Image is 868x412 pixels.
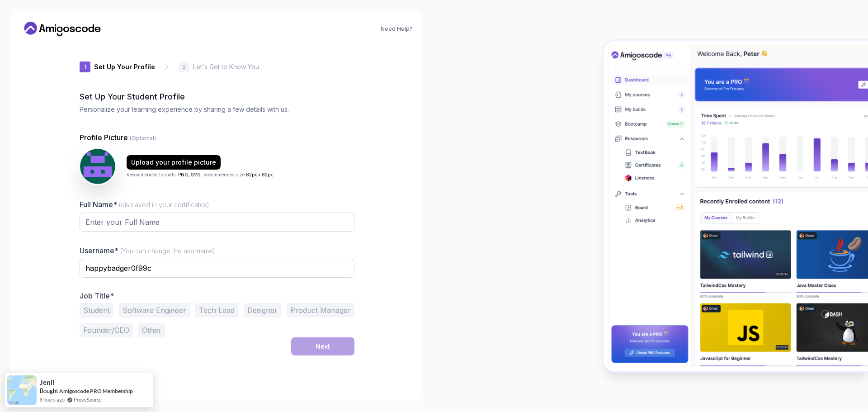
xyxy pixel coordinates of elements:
p: 1 [84,64,86,70]
img: provesource social proof notification image [7,375,37,405]
p: Recommended formats: . Recommended size: . [127,171,274,178]
button: Software Engineer [119,303,190,317]
p: Let's Get to Know You [193,62,259,71]
span: (displayed in your certificates) [119,201,209,208]
p: Personalize your learning experience by sharing a few details with us. [80,105,354,114]
button: Next [291,337,354,355]
span: Bought [40,387,58,394]
img: user profile image [80,149,115,184]
button: Designer [244,303,281,317]
p: Profile Picture [80,132,354,143]
a: Need Help? [381,25,412,33]
p: Set Up Your Profile [94,62,155,71]
span: PNG, SVG [178,172,201,177]
p: Job Title* [80,291,354,300]
button: Other [138,323,165,337]
div: Next [316,342,330,351]
input: Enter your Username [80,259,354,278]
h2: Set Up Your Student Profile [80,90,354,103]
span: (You can change the username) [120,247,215,255]
button: Product Manager [287,303,354,317]
span: 8 hours ago [40,396,65,403]
button: Upload your profile picture [127,155,221,170]
div: Upload your profile picture [131,158,216,167]
img: Amigoscode Dashboard [604,41,868,371]
button: Tech Lead [195,303,238,317]
button: Founder/CEO [80,323,133,337]
a: ProveSource [74,396,102,403]
p: 2 [183,64,186,70]
button: Student [80,303,113,317]
a: Home link [22,22,103,36]
span: Jenil [40,379,54,386]
label: Full Name* [80,200,209,209]
span: 82px x 82px [246,172,273,177]
span: (Optional) [130,135,156,142]
a: Amigoscode PRO Membership [59,388,133,394]
input: Enter your Full Name [80,213,354,232]
label: Username* [80,246,215,255]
